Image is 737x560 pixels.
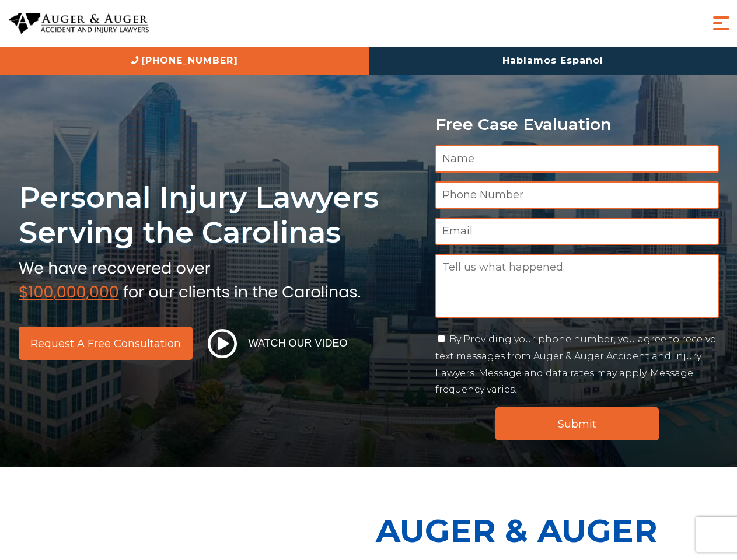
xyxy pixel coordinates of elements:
[495,407,659,440] input: Submit
[435,145,719,173] input: Name
[9,13,149,34] img: Auger & Auger Accident and Injury Lawyers Logo
[435,218,719,245] input: Email
[19,180,421,250] h1: Personal Injury Lawyers Serving the Carolinas
[376,502,731,559] p: Auger & Auger
[435,181,719,209] input: Phone Number
[435,116,719,134] p: Free Case Evaluation
[710,12,733,35] button: Menu
[30,338,181,349] span: Request a Free Consultation
[19,327,193,360] a: Request a Free Consultation
[19,256,361,300] img: sub text
[435,334,716,395] label: By Providing your phone number, you agree to receive text messages from Auger & Auger Accident an...
[204,328,351,359] button: Watch Our Video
